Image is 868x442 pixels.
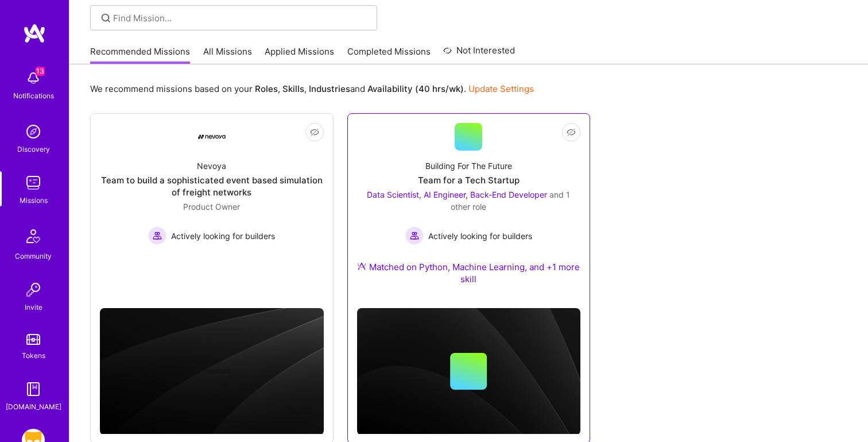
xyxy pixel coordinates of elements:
[22,120,45,143] img: discovery
[22,378,45,401] img: guide book
[36,67,45,76] span: 13
[100,174,324,198] div: Team to build a sophisticated event based simulation of freight networks
[26,334,40,345] img: tokens
[20,222,47,250] img: Community
[193,353,230,390] img: Company logo
[282,83,304,94] b: Skills
[367,83,464,94] b: Availability (40 hrs/wk)
[255,83,278,94] b: Roles
[357,123,581,299] a: Building For The FutureTeam for a Tech StartupData Scientist, AI Engineer, Back-End Developer and...
[347,45,431,64] a: Completed Missions
[100,308,324,435] img: cover
[428,230,532,242] span: Actively looking for builders
[22,171,45,194] img: teamwork
[90,83,534,95] p: We recommend missions based on your , , and .
[405,226,424,245] img: Actively looking for builders
[6,401,61,413] div: [DOMAIN_NAME]
[15,250,52,262] div: Community
[23,23,46,44] img: logo
[310,128,319,137] i: icon EyeClosed
[567,128,576,137] i: icon EyeClosed
[265,45,334,64] a: Applied Missions
[90,45,190,64] a: Recommended Missions
[22,67,45,90] img: bell
[113,12,369,24] input: Find Mission...
[22,349,45,362] div: Tokens
[203,45,252,64] a: All Missions
[418,174,520,186] div: Team for a Tech Startup
[22,278,45,301] img: Invite
[171,230,275,242] span: Actively looking for builders
[25,301,42,313] div: Invite
[99,11,113,25] i: icon SearchGrey
[197,160,226,172] div: Nevoya
[148,226,166,245] img: Actively looking for builders
[357,262,366,271] img: Ateam Purple Icon
[100,123,324,274] a: Company LogoNevoyaTeam to build a sophisticated event based simulation of freight networksProduct...
[309,83,350,94] b: Industries
[198,134,226,139] img: Company Logo
[357,308,581,435] img: cover
[13,90,54,102] div: Notifications
[183,202,240,212] span: Product Owner
[17,143,50,155] div: Discovery
[20,194,48,206] div: Missions
[443,44,515,64] a: Not Interested
[468,83,534,94] a: Update Settings
[357,261,581,285] div: Matched on Python, Machine Learning, and +1 more skill
[425,160,512,172] div: Building For The Future
[367,190,547,199] span: Data Scientist, AI Engineer, Back-End Developer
